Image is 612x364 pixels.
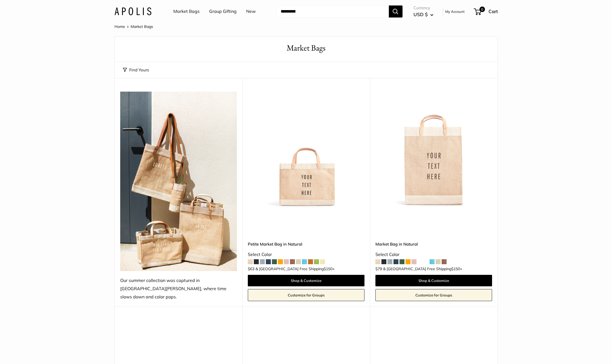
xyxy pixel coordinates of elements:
span: & [GEOGRAPHIC_DATA] Free Shipping + [255,267,335,271]
button: Find Yours [123,66,149,74]
a: 0 Cart [474,7,498,16]
span: $79 [375,266,382,271]
div: Select Color [375,251,492,259]
span: & [GEOGRAPHIC_DATA] Free Shipping + [383,267,462,271]
a: Group Gifting [209,7,237,16]
div: Select Color [248,251,364,259]
a: Market Bag in Natural [375,241,492,247]
button: USD $ [413,10,433,19]
a: My Account [445,8,465,15]
input: Search... [276,5,389,18]
img: Our summer collection was captured in Todos Santos, where time slows down and color pops. [120,92,237,271]
img: Market Bag in Natural [375,92,492,208]
span: Cart [489,8,498,14]
a: Petite Market Bag in Naturaldescription_Effortless style that elevates every moment [248,92,364,208]
img: Petite Market Bag in Natural [248,92,364,208]
button: Search [389,5,403,18]
span: USD $ [413,11,428,17]
a: Customize for Groups [375,289,492,301]
span: $150 [451,266,460,271]
a: Market Bags [173,7,200,16]
span: $63 [248,266,254,271]
div: Our summer collection was captured in [GEOGRAPHIC_DATA][PERSON_NAME], where time slows down and c... [120,276,237,301]
a: Petite Market Bag in Natural [248,241,364,247]
span: $150 [324,266,332,271]
span: Currency [413,4,433,12]
a: Market Bag in NaturalMarket Bag in Natural [375,92,492,208]
nav: Breadcrumb [114,23,153,30]
span: 0 [479,7,485,12]
a: Shop & Customize [248,275,364,286]
img: Apolis [114,7,151,15]
span: Market Bags [131,24,153,29]
a: Customize for Groups [248,289,364,301]
a: New [246,7,256,16]
a: Home [114,24,125,29]
h1: Market Bags [123,42,489,54]
a: Shop & Customize [375,275,492,286]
